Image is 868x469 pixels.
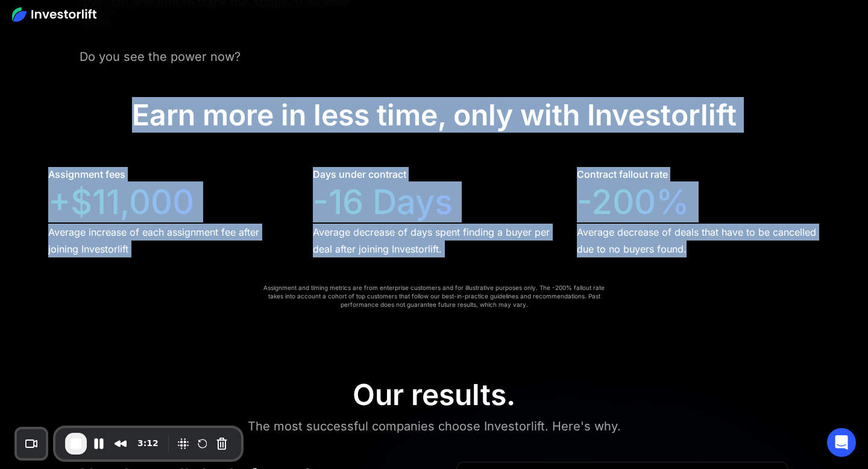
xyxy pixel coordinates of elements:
[48,224,291,257] div: Average increase of each assignment fee after joining Investorlift
[48,182,194,222] div: +$11,000
[132,98,737,133] div: Earn more in less time, only with Investorlift
[577,182,690,222] div: -200%
[48,167,125,181] div: Assignment fees
[248,417,621,436] div: The most successful companies choose Investorlift. Here's why.
[260,283,608,309] div: Assignment and timing metrics are from enterprise customers and for illustrative purposes only. T...
[827,428,856,457] div: Open Intercom Messenger
[313,167,406,181] div: Days under contract
[313,224,556,257] div: Average decrease of days spent finding a buyer per deal after joining Investorlift.
[313,182,453,222] div: -16 Days
[577,224,820,257] div: Average decrease of deals that have to be cancelled due to no buyers found.
[353,377,515,412] div: Our results.
[577,167,668,181] div: Contract fallout rate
